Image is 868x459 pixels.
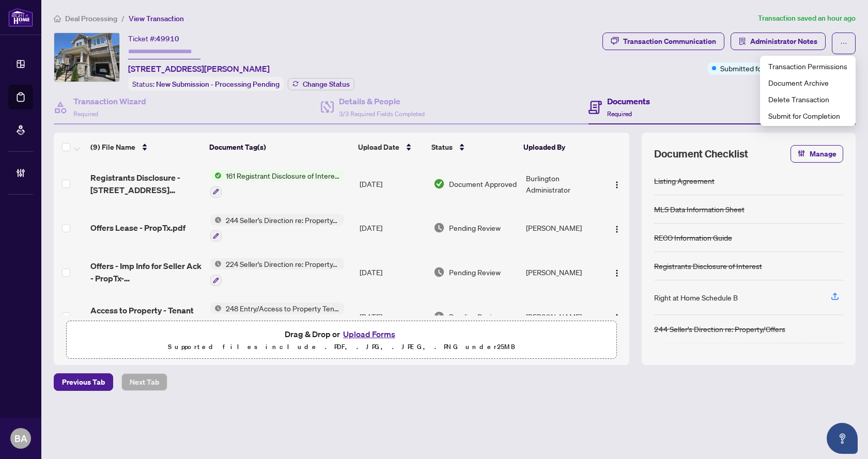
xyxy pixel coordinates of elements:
span: Access to Property - Tenant Acknowledgement - PropTx-[PERSON_NAME].pdf [90,304,202,329]
img: Logo [613,313,621,322]
div: Status: [128,77,284,91]
th: Upload Date [354,133,427,162]
span: Submit for Completion [768,110,847,121]
th: Document Tag(s) [205,133,354,162]
td: [DATE] [355,250,429,294]
span: Administrator Notes [750,33,817,50]
td: [PERSON_NAME] [522,294,603,339]
button: Logo [609,264,625,280]
span: View Transaction [129,14,184,23]
span: Pending Review [449,266,501,278]
img: Document Status [433,311,445,322]
span: Document Checklist [654,147,748,161]
td: [DATE] [355,294,429,339]
button: Upload Forms [340,327,398,341]
h4: Transaction Wizard [73,95,146,107]
button: Manage [791,145,843,163]
img: Logo [613,225,621,233]
article: Transaction saved an hour ago [758,12,856,24]
img: Logo [613,269,621,277]
img: Status Icon [210,170,222,181]
h4: Documents [607,95,650,107]
button: Next Tab [121,373,167,391]
th: (9) File Name [86,133,205,162]
div: Listing Agreement [654,175,715,186]
img: Document Status [433,178,445,189]
li: / [121,12,125,24]
span: Registrants Disclosure - [STREET_ADDRESS][PERSON_NAME]pdf [90,171,202,196]
button: Status Icon224 Seller's Direction re: Property/Offers - Important Information for Seller Acknowle... [210,258,344,286]
span: 161 Registrant Disclosure of Interest - Disposition ofProperty [222,170,344,181]
p: Supported files include .PDF, .JPG, .JPEG, .PNG under 25 MB [73,341,610,353]
span: Pending Review [449,311,501,322]
button: Change Status [288,78,354,90]
span: [STREET_ADDRESS][PERSON_NAME] [128,62,270,75]
div: RECO Information Guide [654,232,732,243]
th: Status [427,133,519,162]
img: Document Status [433,222,445,233]
span: Previous Tab [62,374,105,390]
span: Change Status [303,81,350,88]
div: MLS Data Information Sheet [654,203,745,215]
span: 224 Seller's Direction re: Property/Offers - Important Information for Seller Acknowledgement [222,258,344,270]
div: 244 Seller’s Direction re: Property/Offers [654,323,785,335]
img: Status Icon [210,258,222,270]
span: solution [739,38,746,45]
button: Administrator Notes [731,33,826,50]
span: Deal Processing [65,14,117,23]
button: Status Icon161 Registrant Disclosure of Interest - Disposition ofProperty [210,170,344,198]
button: Logo [609,308,625,325]
img: IMG-W12358569_1.jpg [54,33,119,82]
div: Right at Home Schedule B [654,292,738,303]
span: Drag & Drop or [285,327,398,341]
span: Document Archive [768,77,847,88]
button: Logo [609,176,625,192]
button: Open asap [827,423,858,454]
img: Status Icon [210,214,222,226]
span: (9) File Name [90,141,135,153]
td: [PERSON_NAME] [522,206,603,250]
div: Transaction Communication [623,33,716,50]
td: Burlington Administrator [522,162,603,206]
span: Pending Review [449,222,501,233]
button: Status Icon248 Entry/Access to Property Tenant Acknowledgement [210,303,344,330]
span: Delete Transaction [768,93,847,105]
button: Transaction Communication [602,33,724,50]
img: logo [8,8,33,27]
img: Document Status [433,266,445,278]
button: Logo [609,219,625,236]
span: 248 Entry/Access to Property Tenant Acknowledgement [222,303,344,314]
td: [DATE] [355,162,429,206]
span: 3/3 Required Fields Completed [339,110,425,118]
button: Previous Tab [54,373,113,391]
span: Offers Lease - PropTx.pdf [90,221,185,234]
td: [PERSON_NAME] [522,250,603,294]
span: ellipsis [840,40,847,47]
span: Transaction Permissions [768,60,847,72]
span: Manage [810,146,836,162]
span: Submitted for Review [720,62,789,74]
div: Registrants Disclosure of Interest [654,260,762,272]
button: Status Icon244 Seller’s Direction re: Property/Offers [210,214,344,242]
th: Uploaded By [519,133,600,162]
span: Upload Date [358,141,399,153]
span: Offers - Imp Info for Seller Ack - PropTx-[PERSON_NAME].pdf [90,260,202,284]
div: Ticket #: [128,33,179,44]
img: Logo [613,181,621,189]
span: Document Approved [449,178,517,189]
td: [DATE] [355,206,429,250]
span: Required [73,110,98,118]
span: Drag & Drop orUpload FormsSupported files include .PDF, .JPG, .JPEG, .PNG under25MB [67,321,616,359]
span: New Submission - Processing Pending [156,80,280,89]
h4: Details & People [339,95,425,107]
span: BA [14,431,27,446]
span: 49910 [156,34,179,43]
span: Status [431,141,453,153]
span: home [54,15,61,22]
span: Required [607,110,632,118]
img: Status Icon [210,303,222,314]
span: 244 Seller’s Direction re: Property/Offers [222,214,344,226]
